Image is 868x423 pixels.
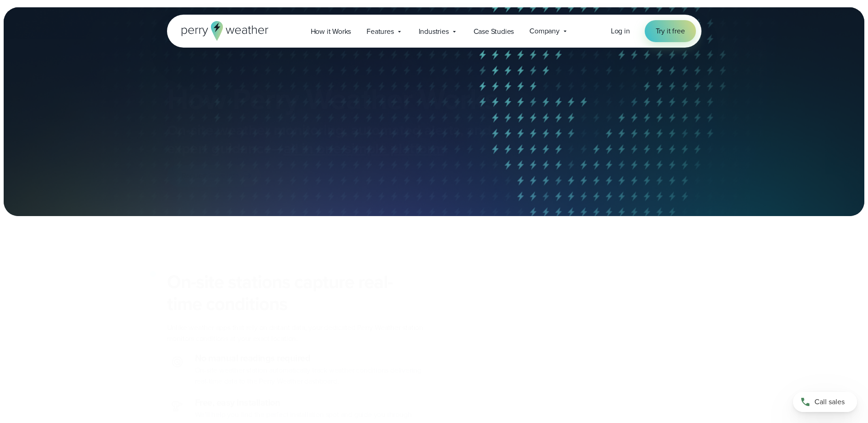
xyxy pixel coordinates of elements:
[529,26,560,37] span: Company
[466,22,522,41] a: Case Studies
[419,26,449,37] span: Industries
[311,26,351,37] span: How it Works
[303,22,359,41] a: How it Works
[814,396,845,407] span: Call sales
[474,26,514,37] span: Case Studies
[793,392,857,412] a: Call sales
[367,26,394,37] span: Features
[611,26,630,37] a: Log in
[645,20,696,42] a: Try it free
[656,26,685,37] span: Try it free
[611,26,630,36] span: Log in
